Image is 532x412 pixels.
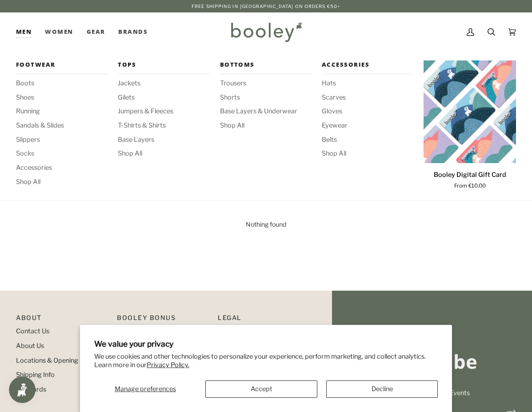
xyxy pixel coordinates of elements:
span: From €10.00 [454,182,486,190]
a: Slippers [16,135,108,145]
a: About Us [16,342,44,350]
p: Pipeline_Footer Sub [218,313,310,327]
p: Pipeline_Footer Main [16,313,108,327]
a: Brands [112,12,154,52]
button: Manage preferences [94,380,197,398]
a: Boots [16,79,108,88]
a: Socks [16,149,108,159]
a: Shop All [16,177,108,187]
button: Accept [205,380,317,398]
a: Women [38,12,80,52]
a: Men [16,12,38,52]
a: Tops [118,60,210,74]
a: Accessories [16,163,108,173]
img: Booley [227,19,305,45]
a: Hats [322,79,414,88]
a: Shop All [322,149,414,159]
p: We use cookies and other technologies to personalize your experience, perform marketing, and coll... [94,352,438,369]
a: Sandals & Slides [16,121,108,131]
a: Eyewear [322,121,414,131]
a: Locations & Opening Hours [16,356,98,364]
a: Scarves [322,93,414,103]
a: Base Layers & Underwear [220,107,312,116]
a: Privacy Policy. [147,361,189,369]
span: Bottoms [220,60,312,69]
div: Men Footwear Boots Shoes Running Sandals & Slides Slippers Socks Accessories Shop All Tops Jacket... [16,12,38,52]
a: Shorts [220,93,312,103]
a: Shop All [118,149,210,159]
a: Belts [322,135,414,145]
a: Base Layers [118,135,210,145]
a: Running [16,107,108,116]
a: Bottoms [220,60,312,74]
product-grid-item-variant: €10.00 [424,60,516,163]
span: Footwear [16,60,108,69]
p: Booley Bonus [117,313,209,327]
a: Booley Digital Gift Card [424,167,516,190]
product-grid-item: Booley Digital Gift Card [424,60,516,190]
p: Free Shipping in [GEOGRAPHIC_DATA] on Orders €50+ [192,3,340,10]
p: Booley Digital Gift Card [434,170,506,180]
a: Footwear [16,60,108,74]
a: Jackets [118,79,210,88]
span: Women [45,28,73,36]
a: Contact Us [16,327,49,335]
button: Decline [326,380,438,398]
a: Booley Digital Gift Card [424,60,516,163]
a: T-Shirts & Shirts [118,121,210,131]
a: Shop All [220,121,312,131]
a: Accessories [322,60,414,74]
span: Nothing found [246,220,286,228]
a: Gear [80,12,112,52]
a: Gloves [322,107,414,116]
h2: We value your privacy [94,339,438,348]
span: Brands [118,28,148,36]
iframe: Button to open loyalty program pop-up [9,376,36,403]
a: Trousers [220,79,312,88]
span: Manage preferences [115,385,176,393]
span: Gear [87,28,105,36]
a: Shoes [16,93,108,103]
a: Jumpers & Fleeces [118,107,210,116]
a: Shipping Info [16,371,55,379]
span: Tops [118,60,210,69]
a: Gilets [118,93,210,103]
span: Accessories [322,60,414,69]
